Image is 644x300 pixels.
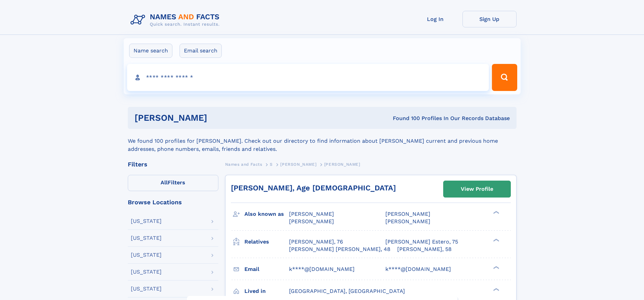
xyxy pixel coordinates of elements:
[492,287,500,292] div: ❯
[270,162,273,167] span: S
[385,238,458,246] a: [PERSON_NAME] Estero, 75
[129,44,172,58] label: Name search
[135,114,300,122] h1: [PERSON_NAME]
[408,11,462,27] a: Log In
[231,184,396,192] a: [PERSON_NAME], Age [DEMOGRAPHIC_DATA]
[180,44,222,58] label: Email search
[289,238,343,246] a: [PERSON_NAME], 76
[289,211,334,217] span: [PERSON_NAME]
[244,236,289,248] h3: Relatives
[131,235,162,241] div: [US_STATE]
[244,208,289,220] h3: Also known as
[385,211,430,217] span: [PERSON_NAME]
[127,64,489,91] input: search input
[161,179,168,186] span: All
[444,181,510,197] a: View Profile
[128,199,218,205] div: Browse Locations
[324,162,360,167] span: [PERSON_NAME]
[280,162,316,167] span: [PERSON_NAME]
[280,160,316,168] a: [PERSON_NAME]
[289,288,405,294] span: [GEOGRAPHIC_DATA], [GEOGRAPHIC_DATA]
[289,218,334,225] span: [PERSON_NAME]
[131,218,162,224] div: [US_STATE]
[128,11,225,29] img: Logo Names and Facts
[462,11,517,27] a: Sign Up
[128,129,517,153] div: We found 100 profiles for [PERSON_NAME]. Check out our directory to find information about [PERSO...
[492,265,500,270] div: ❯
[225,160,262,168] a: Names and Facts
[492,64,517,91] button: Search Button
[385,218,430,225] span: [PERSON_NAME]
[270,160,273,168] a: S
[461,181,493,197] div: View Profile
[492,238,500,242] div: ❯
[244,285,289,297] h3: Lived in
[131,286,162,292] div: [US_STATE]
[244,263,289,275] h3: Email
[131,252,162,258] div: [US_STATE]
[128,161,218,167] div: Filters
[492,210,500,215] div: ❯
[397,246,452,253] a: [PERSON_NAME], 58
[300,115,510,122] div: Found 100 Profiles In Our Records Database
[128,175,218,191] label: Filters
[131,269,162,275] div: [US_STATE]
[289,246,390,253] a: [PERSON_NAME] [PERSON_NAME], 48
